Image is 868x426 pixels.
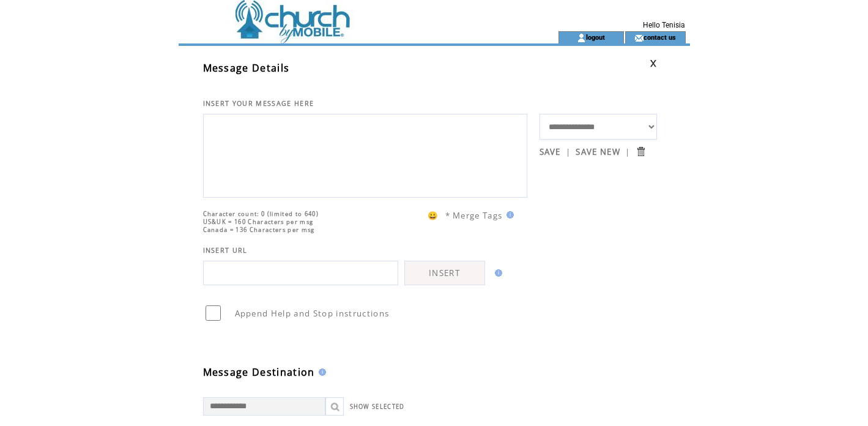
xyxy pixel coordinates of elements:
span: | [625,146,630,157]
span: Canada = 136 Characters per msg [203,226,315,234]
img: help.gif [315,368,326,376]
span: Hello Tenisia [643,21,685,29]
span: Message Details [203,61,290,75]
a: SHOW SELECTED [350,403,405,411]
span: Character count: 0 (limited to 640) [203,210,319,218]
span: 😀 [428,210,439,221]
img: account_icon.gif [577,33,586,43]
span: Append Help and Stop instructions [235,308,390,319]
a: SAVE [540,146,561,157]
input: Submit [635,146,647,157]
a: INSERT [404,261,485,285]
span: INSERT YOUR MESSAGE HERE [203,99,314,108]
a: contact us [644,33,676,41]
span: INSERT URL [203,246,248,255]
img: contact_us_icon.gif [634,33,644,43]
span: Message Destination [203,365,315,379]
a: SAVE NEW [576,146,620,157]
span: | [566,146,571,157]
img: help.gif [503,211,514,219]
span: * Merge Tags [445,210,503,221]
span: US&UK = 160 Characters per msg [203,218,314,226]
img: help.gif [491,269,502,277]
a: logout [586,33,605,41]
